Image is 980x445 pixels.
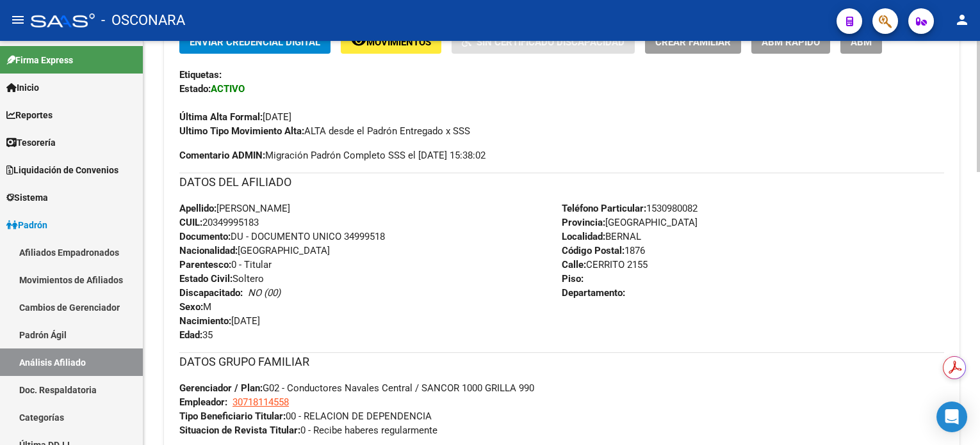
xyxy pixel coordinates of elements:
button: ABM Rápido [751,30,830,54]
strong: Código Postal: [562,245,625,256]
span: - OSCONARA [101,6,185,35]
h3: DATOS GRUPO FAMILIAR [179,353,944,371]
strong: Estado Civil: [179,273,233,285]
span: [PERSON_NAME] [179,203,290,214]
strong: Edad: [179,329,202,341]
strong: Calle: [562,259,586,270]
span: [DATE] [179,111,291,123]
span: ABM Rápido [762,36,820,48]
mat-icon: menu [10,12,26,27]
span: [GEOGRAPHIC_DATA] [562,217,698,228]
strong: Etiquetas: [179,69,222,81]
span: CERRITO 2155 [562,259,648,270]
span: Migración Padrón Completo SSS el [DATE] 15:38:02 [179,148,486,162]
h3: DATOS DEL AFILIADO [179,173,944,191]
strong: Comentario ADMIN: [179,150,265,161]
strong: Apellido: [179,203,216,214]
strong: Departamento: [562,287,625,299]
span: 35 [179,329,213,341]
span: 0 - Recibe haberes regularmente [179,425,437,436]
span: ABM [851,36,872,48]
strong: Ultimo Tipo Movimiento Alta: [179,125,304,137]
span: [DATE] [179,315,260,327]
button: Enviar Credencial Digital [179,30,331,54]
strong: Empleador: [179,396,227,408]
strong: CUIL: [179,217,202,228]
span: BERNAL [562,231,641,242]
span: 0 - Titular [179,259,272,270]
button: Sin Certificado Discapacidad [452,30,635,54]
span: 30718114558 [233,396,289,408]
span: Tesorería [6,136,56,150]
span: 1876 [562,245,645,256]
span: Crear Familiar [655,36,731,48]
span: [GEOGRAPHIC_DATA] [179,245,330,256]
div: Open Intercom Messenger [936,402,967,432]
strong: Localidad: [562,231,605,242]
span: Reportes [6,108,53,122]
span: 20349995183 [179,217,259,228]
mat-icon: person [954,12,970,27]
span: Firma Express [6,53,73,67]
strong: Nacimiento: [179,315,231,327]
span: ALTA desde el Padrón Entregado x SSS [179,125,470,137]
button: Crear Familiar [645,30,741,54]
span: Movimientos [366,36,431,48]
span: 1530980082 [562,203,698,214]
strong: Sexo: [179,301,203,313]
i: NO (00) [248,287,281,299]
button: ABM [840,30,882,54]
button: Movimientos [341,30,441,54]
strong: Nacionalidad: [179,245,238,256]
span: Soltero [179,273,264,285]
strong: Tipo Beneficiario Titular: [179,410,286,422]
strong: Teléfono Particular: [562,203,646,214]
strong: Parentesco: [179,259,231,270]
span: Enviar Credencial Digital [190,36,320,48]
span: Padrón [6,218,47,232]
strong: Situacion de Revista Titular: [179,425,300,436]
span: Liquidación de Convenios [6,163,118,177]
strong: Última Alta Formal: [179,111,263,123]
strong: Discapacitado: [179,287,243,299]
strong: Gerenciador / Plan: [179,382,263,394]
span: G02 - Conductores Navales Central / SANCOR 1000 GRILLA 990 [179,382,534,394]
span: Sistema [6,191,48,205]
span: 00 - RELACION DE DEPENDENCIA [179,410,432,422]
strong: Piso: [562,273,584,285]
strong: ACTIVO [211,83,245,95]
span: M [179,301,211,313]
span: DU - DOCUMENTO UNICO 34999518 [179,231,385,242]
strong: Documento: [179,231,231,242]
strong: Estado: [179,83,211,95]
strong: Provincia: [562,217,605,228]
span: Sin Certificado Discapacidad [477,36,625,48]
span: Inicio [6,81,39,95]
